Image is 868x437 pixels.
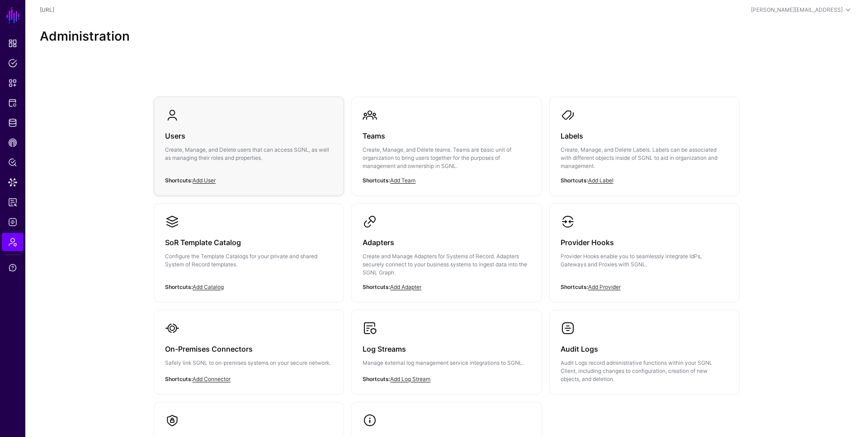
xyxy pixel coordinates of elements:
a: Data Lens [2,173,24,191]
h3: On-Premises Connectors [165,343,333,355]
a: [URL] [40,6,54,13]
h3: Provider Hooks [561,236,728,249]
strong: Shortcuts: [363,177,390,184]
span: CAEP Hub [8,138,17,147]
p: Create and Manage Adapters for Systems of Record. Adapters securely connect to your business syst... [363,252,530,277]
span: Support [8,263,17,272]
strong: Shortcuts: [363,284,390,290]
span: Dashboard [8,39,17,48]
p: Create, Manage, and Delete users that can access SGNL, as well as managing their roles and proper... [165,146,333,162]
strong: Shortcuts: [165,284,193,290]
span: Admin [8,237,17,246]
p: Configure the Template Catalogs for your private and shared System of Record templates. [165,252,333,269]
a: Identity Data Fabric [2,114,24,132]
a: Protected Systems [2,94,24,112]
p: Create, Manage, and Delete Labels. Labels can be associated with different objects inside of SGNL... [561,146,728,170]
strong: Shortcuts: [561,177,588,184]
span: Protected Systems [8,98,17,107]
h2: Administration [40,29,854,44]
a: On-Premises ConnectorsSafely link SGNL to on-premises systems on your secure network. [154,310,344,392]
a: Add Log Stream [390,376,430,382]
a: Add User [193,177,216,184]
a: Admin [2,233,24,251]
a: Add Team [390,177,415,184]
span: Reports [8,198,17,207]
a: CAEP Hub [2,134,24,152]
p: Create, Manage, and Delete teams. Teams are basic unit of organization to bring users together fo... [363,146,530,170]
a: UsersCreate, Manage, and Delete users that can access SGNL, as well as managing their roles and p... [154,97,344,187]
a: Snippets [2,74,24,92]
h3: Users [165,130,333,142]
strong: Shortcuts: [165,177,193,184]
h3: Audit Logs [561,343,728,355]
span: Logs [8,218,17,227]
a: Log StreamsManage external log management service integrations to SGNL. [352,310,541,392]
a: SoR Template CatalogConfigure the Template Catalogs for your private and shared System of Record ... [154,204,344,294]
a: Add Adapter [390,284,421,290]
p: Audit Logs record administrative functions within your SGNL Client, including changes to configur... [561,359,728,383]
a: LabelsCreate, Manage, and Delete Labels. Labels can be associated with different objects inside o... [550,97,739,195]
p: Provider Hooks enable you to seamlessly integrate IdPs, Gateways and Proxies with SGNL. [561,252,728,269]
a: AdaptersCreate and Manage Adapters for Systems of Record. Adapters securely connect to your busin... [352,204,541,302]
h3: Teams [363,130,530,142]
h3: Labels [561,130,728,142]
h3: Log Streams [363,343,530,355]
a: Audit LogsAudit Logs record administrative functions within your SGNL Client, including changes t... [550,310,739,394]
span: Data Lens [8,178,17,187]
a: Policy Lens [2,153,24,172]
span: Snippets [8,79,17,88]
h3: SoR Template Catalog [165,236,333,249]
a: Logs [2,213,24,231]
a: Add Catalog [193,284,224,290]
a: Add Label [588,177,613,184]
strong: Shortcuts: [165,376,193,382]
strong: Shortcuts: [363,376,390,382]
h3: Adapters [363,236,530,249]
a: Reports [2,193,24,211]
p: Manage external log management service integrations to SGNL. [363,359,530,367]
p: Safely link SGNL to on-premises systems on your secure network. [165,359,333,367]
a: Policies [2,54,24,72]
a: Provider HooksProvider Hooks enable you to seamlessly integrate IdPs, Gateways and Proxies with S... [550,204,739,294]
span: Policy Lens [8,158,17,167]
div: [PERSON_NAME][EMAIL_ADDRESS] [751,6,843,14]
a: TeamsCreate, Manage, and Delete teams. Teams are basic unit of organization to bring users togeth... [352,97,541,195]
a: Dashboard [2,34,24,52]
span: Identity Data Fabric [8,118,17,127]
a: Add Connector [193,376,231,382]
a: SGNL [5,5,21,25]
strong: Shortcuts: [561,284,588,290]
span: Policies [8,59,17,68]
a: Add Provider [588,284,621,290]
